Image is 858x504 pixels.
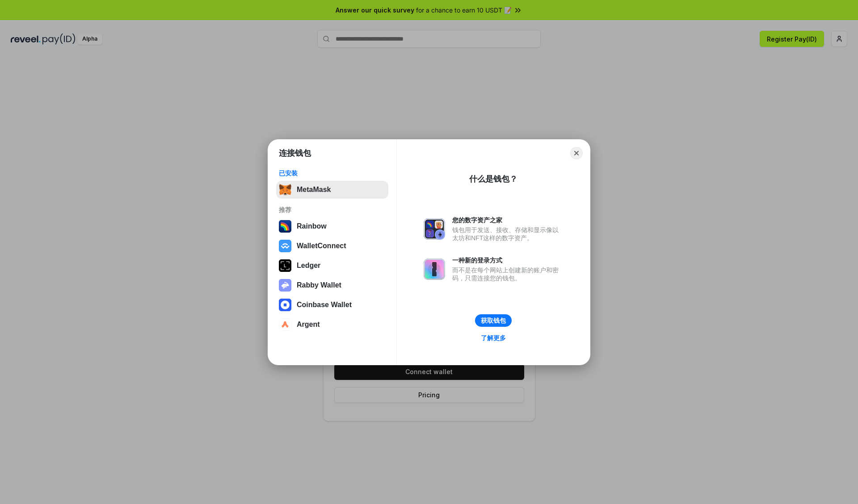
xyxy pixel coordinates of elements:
[279,148,311,158] h1: 连接钱包
[276,257,388,275] button: Ledger
[297,262,320,270] div: Ledger
[570,147,583,159] button: Close
[279,183,291,196] img: svg+xml,%3Csvg%20fill%3D%22none%22%20height%3D%2233%22%20viewBox%3D%220%200%2035%2033%22%20width%...
[481,334,506,342] div: 了解更多
[279,206,386,214] div: 推荐
[279,169,386,177] div: 已安装
[279,259,291,272] img: svg+xml,%3Csvg%20xmlns%3D%22http%3A%2F%2Fwww.w3.org%2F2000%2Fsvg%22%20width%3D%2228%22%20height%3...
[452,216,563,224] div: 您的数字资产之家
[424,218,445,240] img: svg+xml,%3Csvg%20xmlns%3D%22http%3A%2F%2Fwww.w3.org%2F2000%2Fsvg%22%20fill%3D%22none%22%20viewBox...
[279,279,291,292] img: svg+xml,%3Csvg%20xmlns%3D%22http%3A%2F%2Fwww.w3.org%2F2000%2Fsvg%22%20fill%3D%22none%22%20viewBox...
[481,317,506,325] div: 获取钱包
[424,258,445,280] img: svg+xml,%3Csvg%20xmlns%3D%22http%3A%2F%2Fwww.w3.org%2F2000%2Fsvg%22%20fill%3D%22none%22%20viewBox...
[475,314,512,327] button: 获取钱包
[276,276,388,294] button: Rabby Wallet
[276,296,388,314] button: Coinbase Wallet
[297,301,352,309] div: Coinbase Wallet
[452,256,563,264] div: 一种新的登录方式
[475,332,511,344] a: 了解更多
[297,321,320,329] div: Argent
[279,318,291,331] img: svg+xml,%3Csvg%20width%3D%2228%22%20height%3D%2228%22%20viewBox%3D%220%200%2028%2028%22%20fill%3D...
[452,266,563,282] div: 而不是在每个网站上创建新的账户和密码，只需连接您的钱包。
[276,237,388,255] button: WalletConnect
[276,217,388,235] button: Rainbow
[297,281,341,289] div: Rabby Wallet
[452,226,563,242] div: 钱包用于发送、接收、存储和显示像以太坊和NFT这样的数字资产。
[279,220,291,233] img: svg+xml,%3Csvg%20width%3D%22120%22%20height%3D%22120%22%20viewBox%3D%220%200%20120%20120%22%20fil...
[276,181,388,199] button: MetaMask
[279,240,291,252] img: svg+xml,%3Csvg%20width%3D%2228%22%20height%3D%2228%22%20viewBox%3D%220%200%2028%2028%22%20fill%3D...
[297,186,331,194] div: MetaMask
[297,242,346,250] div: WalletConnect
[279,299,291,311] img: svg+xml,%3Csvg%20width%3D%2228%22%20height%3D%2228%22%20viewBox%3D%220%200%2028%2028%22%20fill%3D...
[469,174,517,184] div: 什么是钱包？
[276,316,388,333] button: Argent
[297,222,327,230] div: Rainbow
